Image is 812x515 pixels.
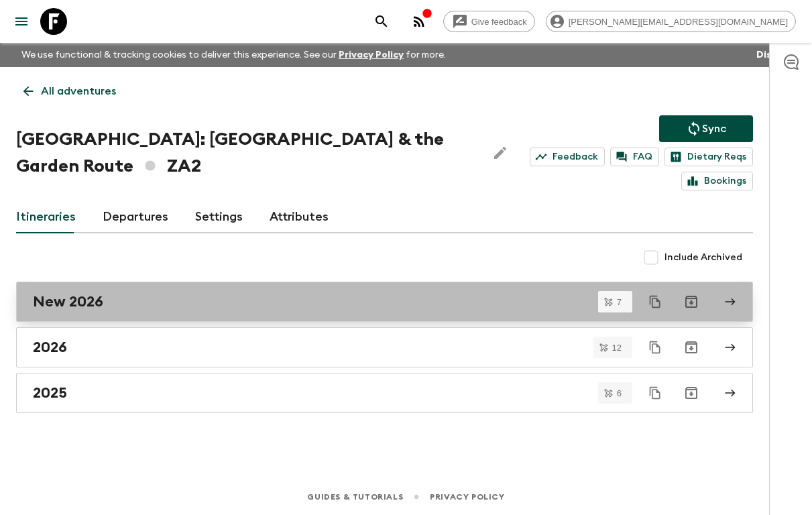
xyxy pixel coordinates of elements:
button: search adventures [368,8,395,35]
a: New 2026 [16,282,753,322]
button: Sync adventure departures to the booking engine [659,115,753,142]
a: Privacy Policy [339,50,404,60]
a: Attributes [270,201,329,233]
p: All adventures [41,83,116,99]
a: Departures [103,201,168,233]
p: Sync [702,121,726,137]
a: FAQ [610,148,659,166]
a: Dietary Reqs [664,148,753,166]
span: [PERSON_NAME][EMAIL_ADDRESS][DOMAIN_NAME] [561,17,795,27]
button: Duplicate [643,290,667,314]
h2: 2025 [33,384,67,402]
a: Give feedback [443,11,535,32]
button: Duplicate [643,335,667,359]
button: menu [8,8,35,35]
span: 12 [604,343,630,352]
a: Privacy Policy [430,490,504,504]
a: Itineraries [16,201,76,233]
button: Archive [678,380,705,406]
a: All adventures [16,78,123,105]
button: Dismiss [753,46,796,64]
button: Duplicate [643,381,667,405]
span: Include Archived [664,251,742,264]
span: 6 [609,389,630,398]
h2: New 2026 [33,293,103,310]
a: 2026 [16,327,753,367]
div: [PERSON_NAME][EMAIL_ADDRESS][DOMAIN_NAME] [546,11,796,32]
a: Feedback [530,148,605,166]
button: Archive [678,334,705,361]
a: Bookings [681,172,753,190]
span: Give feedback [464,17,534,27]
h1: [GEOGRAPHIC_DATA]: [GEOGRAPHIC_DATA] & the Garden Route ZA2 [16,126,476,180]
p: We use functional & tracking cookies to deliver this experience. See our for more. [16,43,451,67]
a: Settings [195,201,243,233]
h2: 2026 [33,339,67,356]
a: Guides & Tutorials [307,490,403,504]
span: 7 [609,298,630,306]
button: Edit Adventure Title [487,126,514,180]
a: 2025 [16,373,753,413]
button: Archive [678,288,705,315]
